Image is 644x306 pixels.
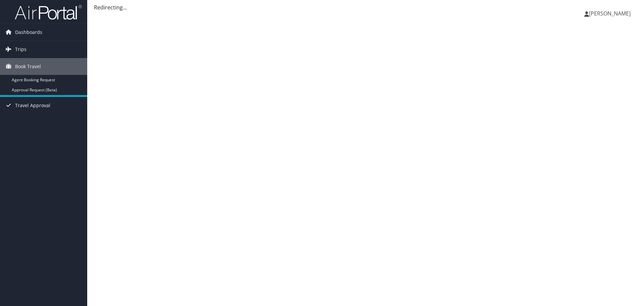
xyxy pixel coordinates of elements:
span: Travel Approval [15,97,50,114]
span: Book Travel [15,58,41,75]
span: Trips [15,41,26,58]
img: airportal-logo.png [15,4,82,20]
span: [PERSON_NAME] [589,10,631,17]
div: Redirecting... [94,3,637,11]
a: [PERSON_NAME] [584,3,637,24]
span: Dashboards [15,24,42,41]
